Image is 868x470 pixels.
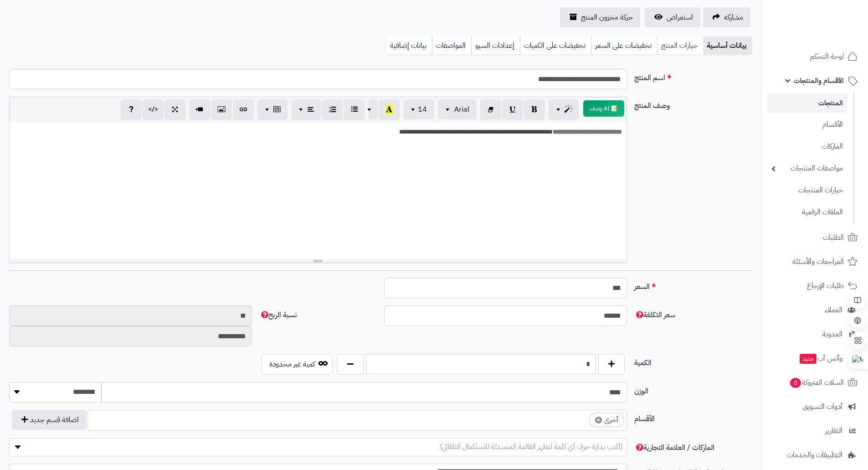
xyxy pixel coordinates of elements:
[595,417,602,424] span: ×
[631,69,755,83] label: اسم المنتج
[259,310,297,320] span: نسبة الربح
[825,304,842,316] span: العملاء
[386,36,432,55] a: بيانات إضافية
[634,310,675,320] span: سعر التكلفة
[634,442,714,453] span: الماركات / العلامة التجارية
[799,352,842,365] span: وآتس آب
[823,231,844,244] span: الطلبات
[657,36,703,55] a: خيارات المنتج
[792,255,844,268] span: المراجعات والأسئلة
[807,279,844,292] span: طلبات الإرجاع
[631,278,755,292] label: السعر
[767,347,863,369] a: وآتس آبجديد
[667,12,693,23] span: استعراض
[767,251,863,273] a: المراجعات والأسئلة
[403,99,434,119] button: 14
[767,227,863,248] a: الطلبات
[767,202,847,222] a: الملفات الرقمية
[767,323,863,345] a: المدونة
[454,104,469,115] span: Arial
[438,99,477,119] button: Arial
[631,354,755,368] label: الكمية
[767,181,847,200] a: خيارات المنتجات
[794,74,844,87] span: الأقسام والمنتجات
[822,328,842,341] span: المدونة
[583,100,624,117] button: 📝 AI وصف
[591,36,657,55] a: تخفيضات على السعر
[767,372,863,393] a: السلات المتروكة0
[767,275,863,297] a: طلبات الإرجاع
[703,7,750,27] a: مشاركه
[440,441,623,452] span: (اكتب بداية حرف أي كلمة لتظهر القائمة المنسدلة للاستكمال التلقائي)
[787,449,842,461] span: التطبيقات والخدمات
[631,410,755,424] label: الأقسام
[703,36,752,55] a: بيانات أساسية
[767,299,863,321] a: العملاء
[767,94,847,113] a: المنتجات
[767,159,847,178] a: مواصفات المنتجات
[767,115,847,134] a: الأقسام
[767,396,863,418] a: أدوات التسويق
[432,36,471,55] a: المواصفات
[631,97,755,111] label: وصف المنتج
[724,12,743,23] span: مشاركه
[589,413,624,428] li: أخرى
[471,36,520,55] a: إعدادات السيو
[803,400,842,413] span: أدوات التسويق
[560,7,640,27] a: حركة مخزون المنتج
[645,7,700,27] a: استعراض
[12,410,86,430] button: اضافة قسم جديد
[767,46,863,67] a: لوحة التحكم
[418,104,427,115] span: 14
[520,36,591,55] a: تخفيضات على الكميات
[767,420,863,442] a: التقارير
[631,382,755,397] label: الوزن
[800,354,817,364] span: جديد
[790,378,801,388] span: 0
[825,424,842,437] span: التقارير
[767,137,847,156] a: الماركات
[767,444,863,466] a: التطبيقات والخدمات
[810,50,844,63] span: لوحة التحكم
[789,376,844,389] span: السلات المتروكة
[581,12,633,23] span: حركة مخزون المنتج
